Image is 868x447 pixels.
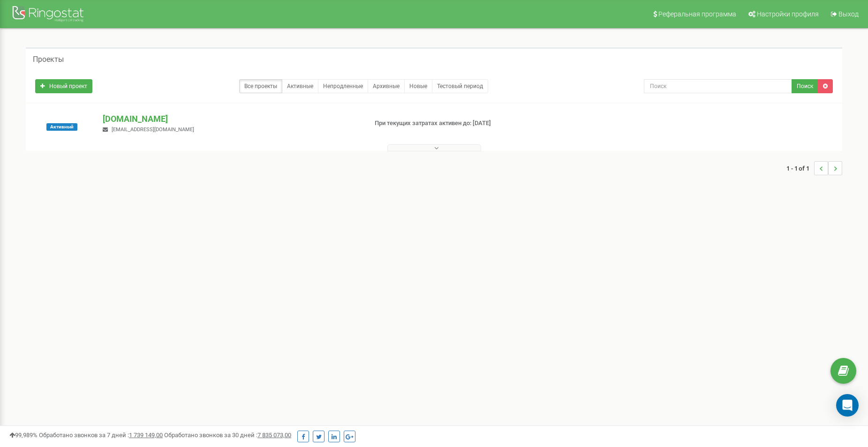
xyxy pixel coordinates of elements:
u: 7 835 073,00 [257,432,291,439]
span: Настройки профиля [757,10,819,18]
nav: ... [786,152,842,185]
a: Активные [282,79,318,93]
span: Выход [838,10,859,18]
span: 99,989% [9,432,38,439]
button: Поиск [792,79,818,93]
a: Тестовый период [432,79,488,93]
span: Обработано звонков за 30 дней : [164,432,291,439]
p: При текущих затратах активен до: [DATE] [375,119,564,128]
span: Реферальная программа [658,10,736,18]
a: Все проекты [239,79,282,93]
a: Новые [404,79,432,93]
div: Open Intercom Messenger [836,394,859,417]
span: [EMAIL_ADDRESS][DOMAIN_NAME] [112,127,194,133]
a: Архивные [368,79,405,93]
u: 1 739 149,00 [129,432,163,439]
a: Новый проект [35,79,92,93]
span: 1 - 1 of 1 [786,161,814,175]
h5: Проекты [33,55,64,64]
a: Непродленные [318,79,368,93]
input: Поиск [644,79,792,93]
span: Обработано звонков за 7 дней : [39,432,163,439]
p: [DOMAIN_NAME] [103,113,359,125]
span: Активный [46,123,77,131]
